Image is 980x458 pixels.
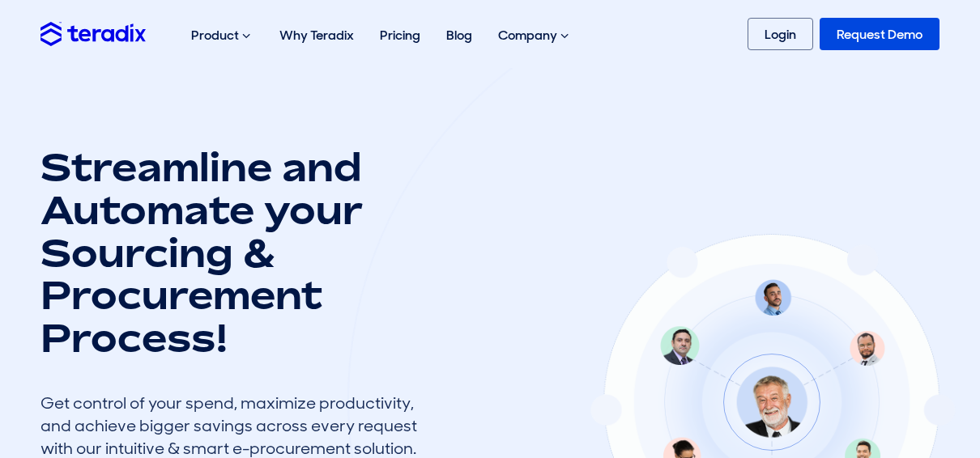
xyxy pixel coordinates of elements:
[820,18,940,50] a: Request Demo
[178,10,266,61] div: Product
[266,10,367,61] a: Why Teradix
[40,146,429,359] h1: Streamline and Automate your Sourcing & Procurement Process!
[485,10,585,61] div: Company
[433,10,485,61] a: Blog
[367,10,433,61] a: Pricing
[40,22,146,45] img: Teradix logo
[748,18,813,50] a: Login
